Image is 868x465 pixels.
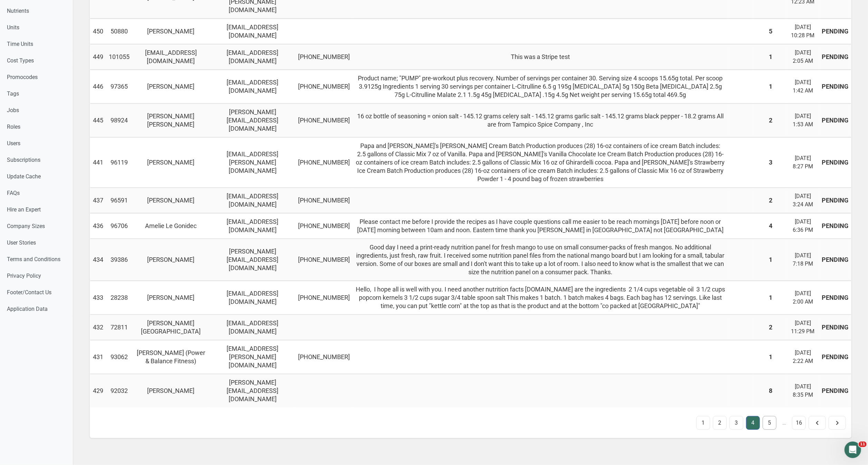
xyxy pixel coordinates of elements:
[790,23,816,40] div: [DATE] 10:28 PM
[822,158,848,167] div: PENDING
[757,353,784,361] div: 1
[132,70,210,103] td: [PERSON_NAME]
[822,27,848,36] div: PENDING
[132,137,210,188] td: [PERSON_NAME]
[210,19,295,44] td: [EMAIL_ADDRESS][DOMAIN_NAME]
[132,340,210,374] td: [PERSON_NAME] (Power & Balance Fitness)
[132,44,210,70] td: [EMAIL_ADDRESS][DOMAIN_NAME]
[6,40,108,65] div: Need expert help with your labels?Let’s chat and see how we can assist!Food • [DATE]
[34,9,75,16] p: Active over [DATE]
[106,137,132,188] td: 96119
[90,19,106,44] td: 450
[757,387,784,395] div: 8
[106,213,132,239] td: 96706
[210,188,295,213] td: [EMAIL_ADDRESS][DOMAIN_NAME]
[822,294,848,302] div: PENDING
[757,256,784,264] div: 1
[763,416,776,430] a: 5
[822,353,848,361] div: PENDING
[295,70,353,103] td: [PHONE_NUMBER]
[210,70,295,103] td: [EMAIL_ADDRESS][DOMAIN_NAME]
[790,383,816,399] div: [DATE] 8:35 PM
[757,82,784,91] div: 1
[295,213,353,239] td: [PHONE_NUMBER]
[11,66,40,70] div: Food • [DATE]
[353,239,728,281] td: Good day I need a print-ready nutrition panel for fresh mango to use on small consumer-packs of f...
[90,103,106,137] td: 445
[118,223,130,234] button: Send a message…
[6,211,132,223] textarea: Message…
[4,3,18,16] button: go back
[33,226,38,231] button: Upload attachment
[757,323,784,332] div: 2
[44,226,49,231] button: Start recording
[757,222,784,230] div: 4
[106,19,132,44] td: 50880
[822,82,848,91] div: PENDING
[20,4,31,15] div: Profile image for Food
[295,137,353,188] td: [PHONE_NUMBER]
[790,192,816,209] div: [DATE] 3:24 AM
[822,387,848,395] div: PENDING
[790,289,816,306] div: [DATE] 2:00 AM
[132,103,210,137] td: [PERSON_NAME] [PERSON_NAME]
[822,256,848,264] div: PENDING
[106,103,132,137] td: 98924
[353,137,728,188] td: Papa and [PERSON_NAME]'s [PERSON_NAME] Cream Batch Production produces (28) 16-oz containers of i...
[132,19,210,44] td: [PERSON_NAME]
[132,281,210,315] td: [PERSON_NAME]
[11,226,16,231] button: Emoji picker
[210,340,295,374] td: [EMAIL_ADDRESS][PERSON_NAME][DOMAIN_NAME]
[210,315,295,340] td: [EMAIL_ADDRESS][DOMAIN_NAME]
[295,340,353,374] td: [PHONE_NUMBER]
[822,323,848,332] div: PENDING
[845,442,861,458] iframe: Intercom live chat
[90,70,106,103] td: 446
[792,416,806,430] a: 16
[822,53,848,61] div: PENDING
[106,44,132,70] td: 101055
[729,416,743,430] a: 3
[90,213,106,239] td: 436
[295,44,353,70] td: [PHONE_NUMBER]
[295,239,353,281] td: [PHONE_NUMBER]
[11,44,103,51] div: Need expert help with your labels?
[90,239,106,281] td: 434
[757,116,784,125] div: 2
[822,222,848,230] div: PENDING
[353,44,728,70] td: This was a Stripe test
[790,49,816,65] div: [DATE] 2:05 AM
[295,188,353,213] td: [PHONE_NUMBER]
[106,340,132,374] td: 93062
[132,374,210,407] td: [PERSON_NAME]
[106,281,132,315] td: 28238
[790,78,816,95] div: [DATE] 1:42 AM
[790,154,816,171] div: [DATE] 8:27 PM
[132,315,210,340] td: [PERSON_NAME][GEOGRAPHIC_DATA]
[90,374,106,407] td: 429
[90,340,106,374] td: 431
[11,54,103,61] div: Let’s chat and see how we can assist!
[106,239,132,281] td: 39386
[106,374,132,407] td: 92032
[790,349,816,365] div: [DATE] 2:22 AM
[90,137,106,188] td: 441
[353,281,728,315] td: Hello, I hope all is well with you. I need another nutrition facts [DOMAIN_NAME] are the ingredie...
[790,319,816,336] div: [DATE] 11:29 PM
[90,188,106,213] td: 437
[295,281,353,315] td: [PHONE_NUMBER]
[713,416,727,430] a: 2
[859,442,867,447] span: 11
[210,44,295,70] td: [EMAIL_ADDRESS][DOMAIN_NAME]
[210,281,295,315] td: [EMAIL_ADDRESS][DOMAIN_NAME]
[822,116,848,125] div: PENDING
[106,70,132,103] td: 97365
[696,416,710,430] a: 1
[757,53,784,61] div: 1
[22,226,27,231] button: Gif picker
[210,213,295,239] td: [EMAIL_ADDRESS][DOMAIN_NAME]
[108,3,121,16] button: Home
[210,374,295,407] td: [PERSON_NAME][EMAIL_ADDRESS][DOMAIN_NAME]
[353,213,728,239] td: Please contact me before I provide the recipes as I have couple questions call me easier to be re...
[757,158,784,167] div: 3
